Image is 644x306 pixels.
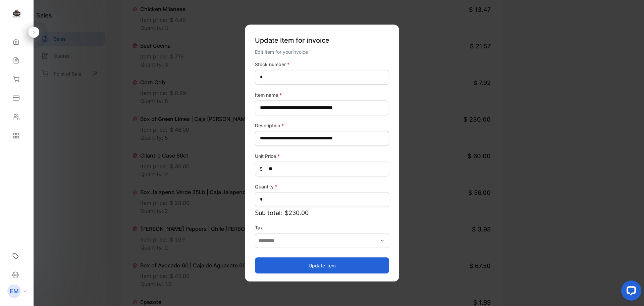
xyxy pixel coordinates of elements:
[10,287,19,296] p: EM
[255,91,389,98] label: Item name
[255,122,389,129] label: Description
[255,33,389,48] p: Update Item for invoice
[255,208,389,217] p: Sub total:
[260,165,263,172] span: $
[255,152,389,160] label: Unit Price
[12,9,22,19] img: logo
[255,183,389,190] label: Quantity
[255,61,389,68] label: Stock number
[255,257,389,273] button: Update item
[255,49,308,55] span: Edit item for your invoice
[255,224,389,231] label: Tax
[616,278,644,306] iframe: LiveChat chat widget
[285,208,309,217] span: $230.00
